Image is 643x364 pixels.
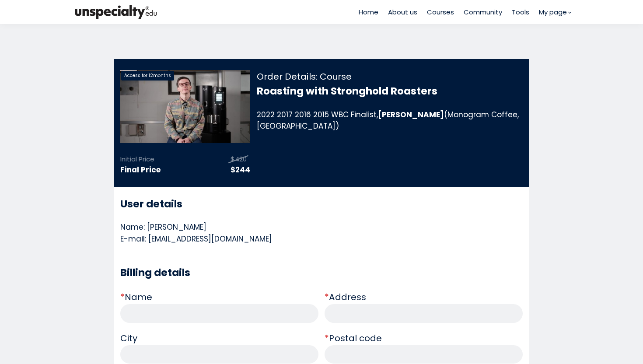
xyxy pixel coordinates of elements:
[378,109,444,120] b: [PERSON_NAME]
[149,72,153,79] span: 12
[124,72,147,79] span: Access for
[464,7,502,17] a: Community
[257,70,523,84] div: Order Details: Course
[120,221,523,233] div: Name: [PERSON_NAME]
[120,290,318,304] div: Name
[120,266,523,280] h3: Billing details
[539,7,571,17] a: My page
[427,7,454,17] a: Courses
[257,85,523,98] h3: Roasting with Stronghold Roasters
[120,332,318,345] div: City
[359,7,378,17] a: Home
[120,233,523,245] div: E-mail: [EMAIL_ADDRESS][DOMAIN_NAME]
[257,109,523,132] div: 2022 2017 2016 2015 WBC Finalist, (Monogram Coffee, [GEOGRAPHIC_DATA])
[120,164,161,175] strong: Final Price
[149,72,171,79] span: months
[539,7,567,17] span: My page
[72,3,160,21] img: bc390a18feecddb333977e298b3a00a1.png
[231,154,247,164] span: $420
[325,290,523,304] div: Address
[388,7,417,17] a: About us
[231,164,250,175] span: $244
[120,154,154,164] p: Initial Price
[512,7,529,17] a: Tools
[120,198,523,211] h3: User details
[325,332,523,345] div: Postal code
